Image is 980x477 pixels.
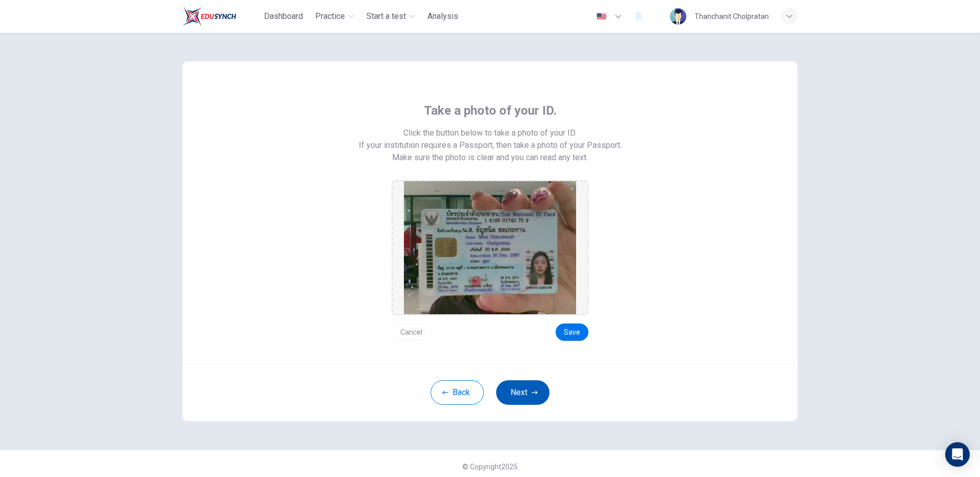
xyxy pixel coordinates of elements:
div: Open Intercom Messenger [945,442,970,467]
span: Start a test [366,10,406,23]
button: Back [431,380,484,405]
span: Click the button below to take a photo of your ID. If your institution requires a Passport, then ... [359,127,622,151]
button: Dashboard [260,7,307,26]
button: Practice [311,7,358,26]
a: Train Test logo [182,6,260,27]
span: Make sure the photo is clear and you can read any text. [392,151,588,164]
button: Save [556,323,588,341]
button: Next [496,380,549,405]
img: en [595,13,608,20]
button: Analysis [423,7,462,26]
span: © Copyright 2025 [462,463,518,471]
span: Take a photo of your ID. [424,102,557,119]
img: Profile picture [670,8,686,25]
button: Cancel [392,323,431,341]
span: Practice [315,10,345,23]
div: Thanchanit Cholpratan [695,10,769,23]
span: Analysis [427,10,458,23]
button: Start a test [362,7,419,26]
img: preview screemshot [404,181,576,314]
img: Train Test logo [182,6,236,27]
span: Dashboard [264,10,303,23]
